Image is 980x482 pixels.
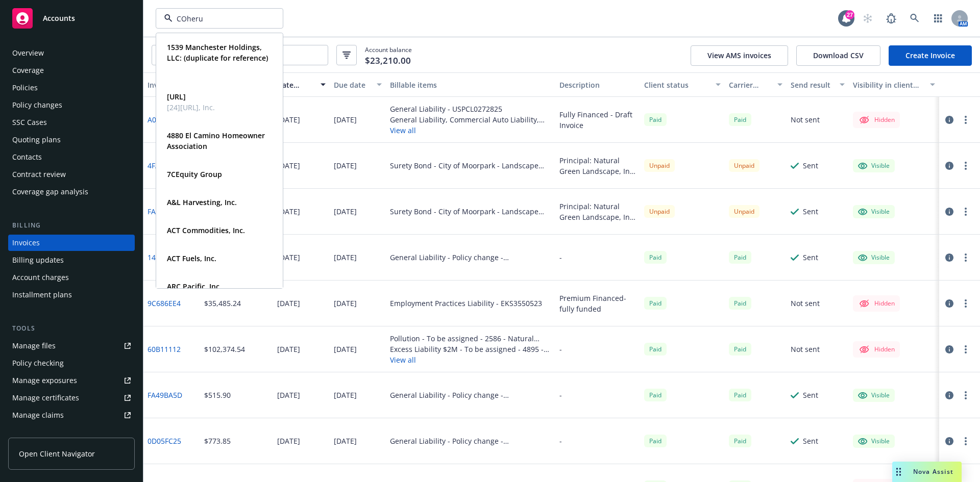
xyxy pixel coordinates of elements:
[8,287,135,303] a: Installment plans
[334,114,357,125] div: [DATE]
[8,184,135,200] a: Coverage gap analysis
[644,435,667,447] div: Paid
[729,343,751,356] div: Paid
[390,354,551,365] button: View all
[334,298,357,309] div: [DATE]
[787,72,849,97] button: Send result
[12,424,60,441] div: Manage BORs
[148,298,181,309] a: 9C686EE4
[8,132,135,148] a: Quoting plans
[803,390,818,400] div: Sent
[644,297,667,310] div: Paid
[167,225,245,235] strong: ACT Commodities, Inc.
[791,298,820,309] div: Not sent
[8,390,135,406] a: Manage certificates
[390,252,551,263] div: General Liability - Policy change - USPCL8026823
[204,390,231,400] div: $515.90
[167,253,216,263] strong: ACT Fuels, Inc.
[803,206,818,217] div: Sent
[390,80,551,90] div: Billable items
[12,149,42,165] div: Contacts
[8,355,135,371] a: Policy checking
[12,80,38,96] div: Policies
[644,113,667,126] div: Paid
[167,92,186,102] strong: [URL]
[791,344,820,354] div: Not sent
[858,391,890,400] div: Visible
[858,437,890,446] div: Visible
[559,109,636,131] div: Fully Financed - Draft Invoice
[729,389,751,401] div: Paid
[12,132,61,148] div: Quoting plans
[167,169,222,179] strong: 7CEquity Group
[791,114,820,125] div: Not sent
[390,298,542,309] div: Employment Practices Liability - EKS3550523
[559,201,636,222] div: Principal: Natural Green Landscape, Inc. DBA Natural Green Restoration and Construction Obligee: ...
[729,113,751,126] span: Paid
[644,205,675,218] div: Unpaid
[729,435,751,447] div: Paid
[334,206,357,217] div: [DATE]
[148,390,182,400] a: FA49BA5D
[640,72,725,97] button: Client status
[803,252,818,263] div: Sent
[857,8,878,29] a: Start snowing
[8,4,135,33] a: Accounts
[559,252,562,263] div: -
[729,205,759,218] div: Unpaid
[8,45,135,61] a: Overview
[889,45,972,66] a: Create Invoice
[334,390,357,400] div: [DATE]
[334,344,357,354] div: [DATE]
[858,297,895,310] div: Hidden
[43,14,75,22] span: Accounts
[849,72,939,97] button: Visibility in client dash
[729,159,759,172] div: Unpaid
[555,72,640,97] button: Description
[725,72,787,97] button: Carrier status
[365,54,411,67] span: $23,210.00
[559,80,636,90] div: Description
[148,206,180,217] a: FA4F226B
[143,72,200,97] button: Invoice ID
[277,206,300,217] div: [DATE]
[644,80,709,90] div: Client status
[644,343,667,356] div: Paid
[167,282,222,291] strong: ARC Pacific, Inc.
[8,407,135,423] a: Manage claims
[273,72,330,97] button: Date issued
[12,355,64,371] div: Policy checking
[12,62,44,79] div: Coverage
[8,220,135,231] div: Billing
[390,160,551,171] div: Surety Bond - City of Moorpark - Landscape Maintenance Services in LMD Zone 22 - 101519865
[559,155,636,176] div: Principal: Natural Green Landscape, Inc. DBA Natural Green Restoration and Construction Obligee: ...
[277,298,300,309] div: [DATE]
[8,114,135,131] a: SSC Cases
[167,197,237,207] strong: A&L Harvesting, Inc.
[12,166,66,183] div: Contract review
[390,114,551,125] div: General Liability, Commercial Auto Liability, Workers Compensation $5M, General Liability, Commer...
[644,389,667,401] span: Paid
[277,80,314,90] div: Date issued
[8,149,135,165] a: Contacts
[12,407,64,423] div: Manage claims
[12,45,44,61] div: Overview
[8,372,135,389] a: Manage exposures
[148,114,183,125] a: A0BBCA71
[858,343,895,356] div: Hidden
[390,104,551,114] div: General Liability - USPCL0272825
[8,80,135,96] a: Policies
[559,344,562,354] div: -
[148,160,182,171] a: 4FA278DB
[644,159,675,172] div: Unpaid
[390,206,551,217] div: Surety Bond - City of Moorpark - Landscape Maintenance Services Parks; Identification No. PR-2025...
[559,293,636,314] div: Premium Financed-fully funded
[644,251,667,264] div: Paid
[803,160,818,171] div: Sent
